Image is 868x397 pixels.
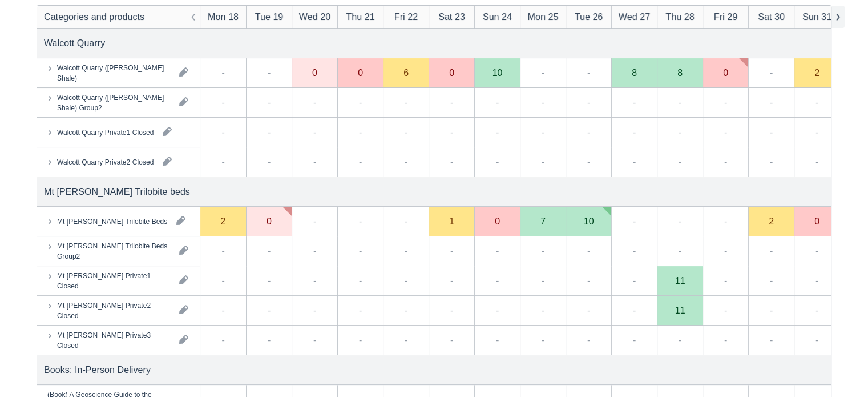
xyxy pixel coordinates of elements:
div: - [724,303,727,317]
div: 6 [403,68,409,77]
div: 11 [675,306,685,315]
div: 0 [723,68,728,77]
div: - [679,125,681,139]
div: - [815,244,818,258]
div: Walcott Quarry ([PERSON_NAME] Shale) Group2 [57,92,170,113]
div: - [679,214,681,228]
div: 0 [267,216,272,226]
div: - [542,66,544,79]
div: - [313,244,316,258]
div: - [221,333,224,347]
div: 10 [492,68,503,77]
div: - [450,244,453,258]
div: - [587,66,590,79]
div: 10 [584,216,594,226]
div: - [679,333,681,347]
div: - [587,125,590,139]
div: - [587,95,590,109]
div: - [450,333,453,347]
div: 0 [358,68,363,77]
div: - [770,95,773,109]
div: - [359,274,362,287]
div: - [815,274,818,287]
div: - [450,303,453,317]
div: - [815,95,818,109]
div: - [770,66,773,79]
div: - [542,95,544,109]
div: Wed 20 [299,10,330,23]
div: - [542,274,544,287]
div: Fri 22 [394,10,418,23]
div: - [724,155,727,169]
div: - [450,95,453,109]
div: Walcott Quarry Private2 Closed [57,157,154,167]
div: - [770,155,773,169]
div: 8 [632,68,637,77]
div: Sun 31 [802,10,831,23]
div: - [221,95,224,109]
div: - [268,244,271,258]
div: - [724,274,727,287]
div: Sun 24 [483,10,512,23]
div: Walcott Quarry [44,36,105,50]
div: - [633,155,636,169]
div: Walcott Quarry ([PERSON_NAME] Shale) [57,62,170,83]
div: Mt [PERSON_NAME] Private2 Closed [57,300,170,320]
div: - [268,274,271,287]
div: - [268,125,271,139]
div: - [496,244,499,258]
div: - [815,125,818,139]
div: - [221,155,224,169]
div: 0 [814,216,819,226]
div: Tue 26 [575,10,603,23]
div: - [313,274,316,287]
div: Thu 21 [346,10,374,23]
div: - [770,303,773,317]
div: 8 [677,68,683,77]
div: - [496,274,499,287]
div: - [405,125,407,139]
div: - [450,274,453,287]
div: - [770,333,773,347]
div: 2 [769,216,774,226]
div: 0 [449,68,454,77]
div: Mt [PERSON_NAME] Private3 Closed [57,330,170,350]
div: - [496,303,499,317]
div: - [542,303,544,317]
div: - [587,303,590,317]
div: 0 [495,216,500,226]
div: - [724,333,727,347]
div: - [542,125,544,139]
div: Sat 23 [438,10,465,23]
div: Walcott Quarry Private1 Closed [57,127,154,137]
div: - [496,333,499,347]
div: - [221,303,224,317]
div: Mt [PERSON_NAME] Trilobite Beds Group2 [57,240,170,261]
div: - [815,303,818,317]
div: Thu 28 [665,10,694,23]
div: 11 [675,276,685,285]
div: - [496,95,499,109]
div: - [587,155,590,169]
div: - [221,125,224,139]
div: - [268,95,271,109]
div: - [405,333,407,347]
div: 0 [312,68,317,77]
div: - [587,244,590,258]
div: - [724,244,727,258]
div: - [496,155,499,169]
div: - [633,244,636,258]
div: - [633,214,636,228]
div: - [313,95,316,109]
div: - [359,214,362,228]
div: - [268,333,271,347]
div: - [268,66,271,79]
div: - [633,303,636,317]
div: - [268,155,271,169]
div: - [450,125,453,139]
div: Tue 19 [255,10,284,23]
div: 2 [814,68,819,77]
div: - [405,214,407,228]
div: - [268,303,271,317]
div: Mt [PERSON_NAME] Trilobite beds [44,185,190,198]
